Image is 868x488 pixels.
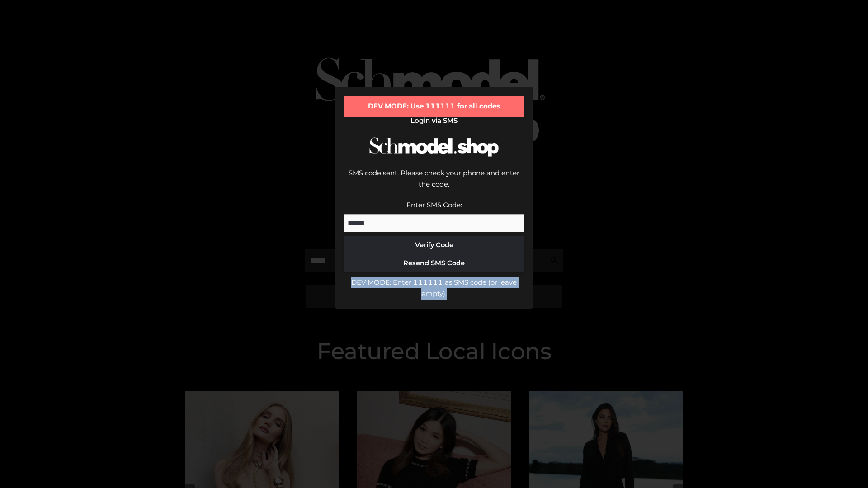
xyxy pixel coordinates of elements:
label: Enter SMS Code: [406,201,462,209]
button: Verify Code [344,236,524,254]
div: SMS code sent. Please check your phone and enter the code. [344,167,524,199]
div: DEV MODE: Use 111111 for all codes [344,96,524,117]
div: DEV MODE: Enter 111111 as SMS code (or leave empty). [344,277,524,300]
button: Resend SMS Code [344,254,524,272]
img: Schmodel Logo [366,129,502,165]
h2: Login via SMS [344,117,524,125]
